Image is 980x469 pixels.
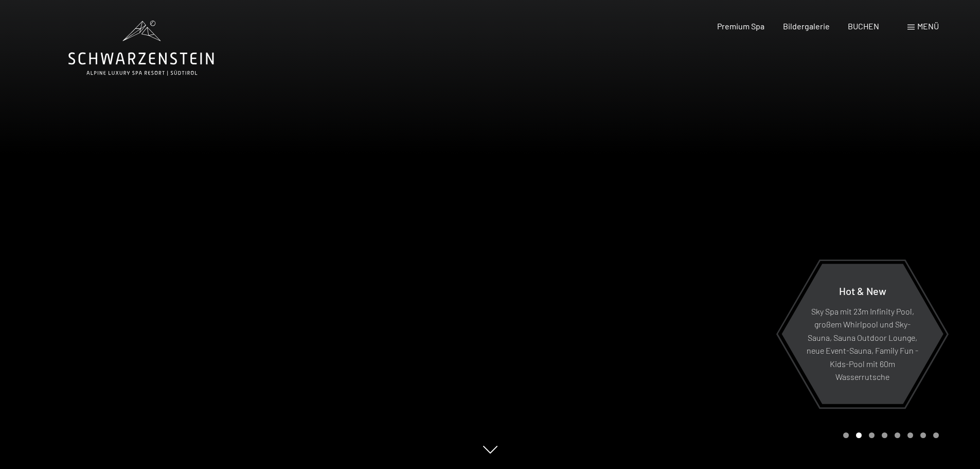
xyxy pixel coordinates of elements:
[933,432,939,438] div: Carousel Page 8
[907,432,913,438] div: Carousel Page 6
[920,432,926,438] div: Carousel Page 7
[839,284,886,297] span: Hot & New
[856,432,862,438] div: Carousel Page 2 (Current Slide)
[917,21,939,31] span: Menü
[783,21,830,31] a: Bildergalerie
[717,21,764,31] a: Premium Spa
[895,432,900,438] div: Carousel Page 5
[869,432,875,438] div: Carousel Page 3
[781,263,944,405] a: Hot & New Sky Spa mit 23m Infinity Pool, großem Whirlpool und Sky-Sauna, Sauna Outdoor Lounge, ne...
[848,21,879,31] a: BUCHEN
[843,432,849,438] div: Carousel Page 1
[840,432,939,438] div: Carousel Pagination
[807,304,918,384] p: Sky Spa mit 23m Infinity Pool, großem Whirlpool und Sky-Sauna, Sauna Outdoor Lounge, neue Event-S...
[882,432,887,438] div: Carousel Page 4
